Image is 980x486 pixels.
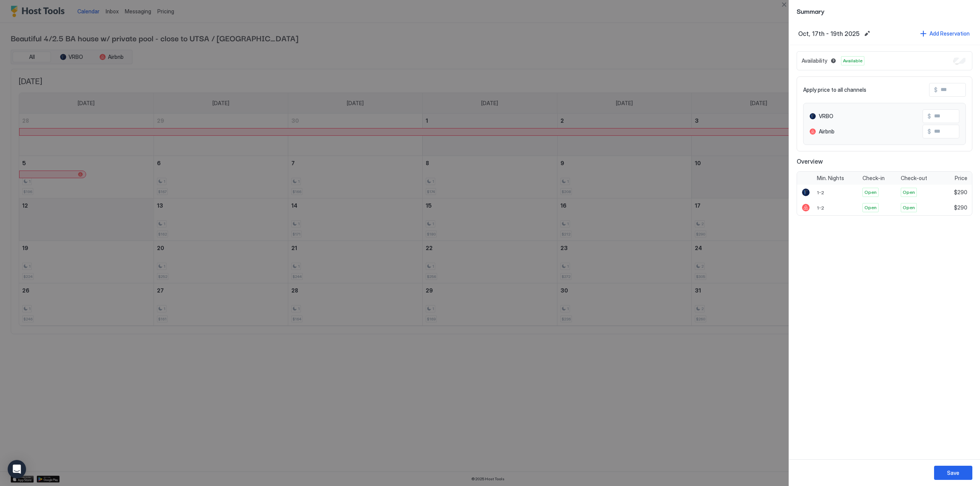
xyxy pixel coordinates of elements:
span: $290 [954,204,967,211]
span: 1-2 [817,190,824,195]
span: Open [864,189,877,196]
button: Save [934,466,972,480]
span: Available [843,57,862,64]
span: Check-out [901,175,927,182]
span: Open [864,204,877,211]
div: Save [947,469,959,477]
button: Blocked dates override all pricing rules and remain unavailable until manually unblocked [829,56,838,65]
span: Airbnb [819,128,835,135]
span: Oct, 17th - 19th 2025 [798,30,859,37]
button: Add Reservation [919,28,971,39]
span: Availability [802,57,827,64]
span: $290 [954,189,967,196]
span: VRBO [819,113,833,120]
span: 1-2 [817,205,824,211]
span: Overview [797,158,972,165]
span: Apply price to all channels [803,86,866,93]
span: Min. Nights [817,175,844,182]
span: Check-in [862,175,885,182]
button: Edit date range [862,29,872,38]
span: Summary [797,6,972,16]
span: Open [903,189,915,196]
div: Add Reservation [929,29,970,37]
span: $ [934,86,938,93]
span: $ [928,113,931,120]
div: Open Intercom Messenger [8,460,26,478]
span: Open [903,204,915,211]
span: $ [928,128,931,135]
span: Price [955,175,967,182]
